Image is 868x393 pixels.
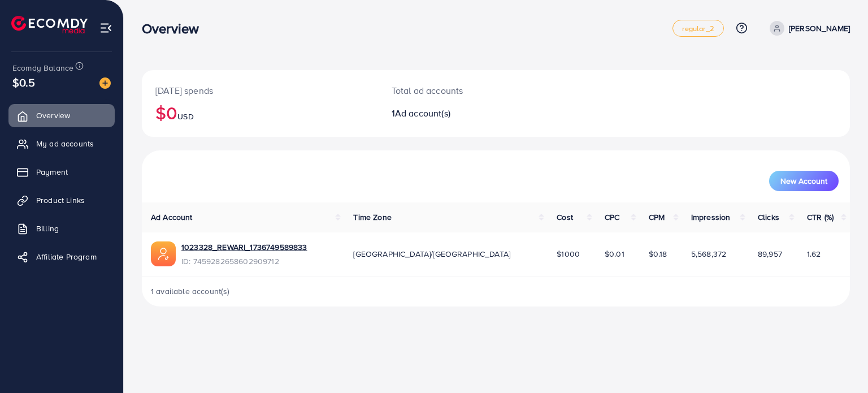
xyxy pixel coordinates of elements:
[11,16,88,33] img: logo
[353,211,391,223] span: Time Zone
[36,110,70,121] span: Overview
[8,189,115,211] a: Product Links
[36,223,59,234] span: Billing
[151,286,230,297] span: 1 available account(s)
[8,132,115,155] a: My ad accounts
[36,195,85,206] span: Product Links
[8,245,115,268] a: Affiliate Program
[649,211,665,223] span: CPM
[8,161,115,183] a: Payment
[155,84,364,97] p: [DATE] spends
[99,77,111,89] img: image
[557,248,580,260] span: $1000
[392,108,541,119] h2: 1
[395,107,450,119] span: Ad account(s)
[691,211,731,223] span: Impression
[151,211,193,223] span: Ad Account
[36,166,68,178] span: Payment
[181,241,307,253] a: 1023328_REWARI_1736749589833
[151,241,176,266] img: ic-ads-acc.e4c84228.svg
[682,25,714,32] span: regular_2
[12,74,36,90] span: $0.5
[605,211,619,223] span: CPC
[605,248,624,260] span: $0.01
[780,177,827,185] span: New Account
[99,21,112,34] img: menu
[36,251,97,262] span: Affiliate Program
[155,102,364,123] h2: $0
[789,21,850,35] p: [PERSON_NAME]
[769,171,839,191] button: New Account
[807,248,821,260] span: 1.62
[691,248,726,260] span: 5,568,372
[758,248,782,260] span: 89,957
[672,20,723,37] a: regular_2
[765,21,850,36] a: [PERSON_NAME]
[353,248,510,260] span: [GEOGRAPHIC_DATA]/[GEOGRAPHIC_DATA]
[12,62,73,74] span: Ecomdy Balance
[758,211,779,223] span: Clicks
[807,211,834,223] span: CTR (%)
[36,138,94,149] span: My ad accounts
[8,104,115,127] a: Overview
[177,111,193,122] span: USD
[649,248,667,260] span: $0.18
[557,211,573,223] span: Cost
[8,217,115,240] a: Billing
[181,256,307,267] span: ID: 7459282658602909712
[820,342,860,385] iframe: Chat
[392,84,541,97] p: Total ad accounts
[142,20,208,37] h3: Overview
